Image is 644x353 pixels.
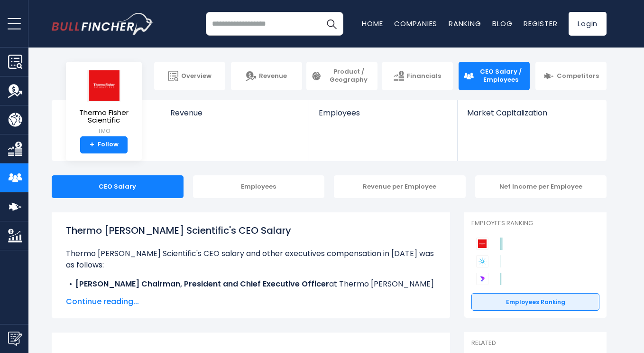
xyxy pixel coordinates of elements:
[524,19,557,29] a: Register
[74,109,134,124] span: Thermo Fisher Scientific
[449,19,481,29] a: Ranking
[557,72,599,80] span: Competitors
[66,248,436,271] p: Thermo [PERSON_NAME] Scientific's CEO salary and other executives compensation in [DATE] was as f...
[334,175,466,198] div: Revenue per Employee
[471,293,599,311] a: Employees Ranking
[259,72,287,80] span: Revenue
[309,100,457,134] a: Employees
[170,108,300,117] span: Revenue
[467,108,596,117] span: Market Capitalization
[476,273,488,285] img: Danaher Corporation competitors logo
[407,72,441,80] span: Financials
[394,19,437,29] a: Companies
[458,100,606,134] a: Market Capitalization
[320,12,343,36] button: Search
[476,238,488,250] img: Thermo Fisher Scientific competitors logo
[319,108,447,117] span: Employees
[75,278,329,289] b: [PERSON_NAME] Chairman, President and Chief Executive Officer
[154,62,225,90] a: Overview
[459,62,530,90] a: CEO Salary / Employees
[477,68,525,84] span: CEO Salary / Employees
[181,72,212,80] span: Overview
[73,69,135,136] a: Thermo Fisher Scientific TMO
[193,175,325,198] div: Employees
[362,19,383,29] a: Home
[52,13,154,35] a: Go to homepage
[382,62,453,90] a: Financials
[492,19,512,29] a: Blog
[66,223,436,238] h1: Thermo [PERSON_NAME] Scientific's CEO Salary
[66,296,436,307] span: Continue reading...
[52,175,184,198] div: CEO Salary
[475,175,607,198] div: Net Income per Employee
[471,339,599,347] p: Related
[535,62,607,90] a: Competitors
[90,141,94,149] strong: +
[569,12,607,36] a: Login
[306,62,377,90] a: Product / Geography
[471,219,599,228] p: Employees Ranking
[52,13,154,35] img: bullfincher logo
[74,127,134,135] small: TMO
[324,68,373,84] span: Product / Geography
[231,62,302,90] a: Revenue
[80,136,128,153] a: +Follow
[66,278,436,301] li: at Thermo [PERSON_NAME] Scientific, received a total compensation of $30.45 M in [DATE].
[161,100,309,134] a: Revenue
[476,255,488,267] img: Agilent Technologies competitors logo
